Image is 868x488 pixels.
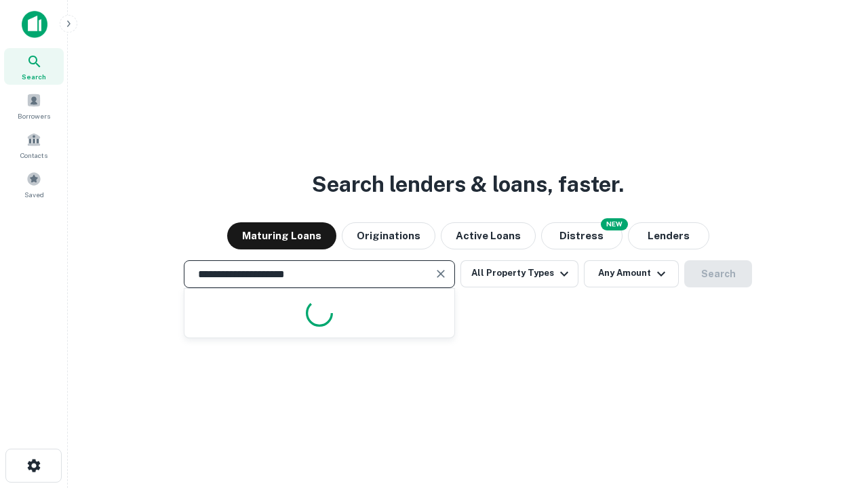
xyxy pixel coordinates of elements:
button: Any Amount [584,260,679,287]
button: Originations [342,222,435,249]
span: Saved [24,189,44,200]
span: Search [22,71,46,82]
a: Contacts [4,127,64,163]
button: Lenders [628,222,709,249]
a: Borrowers [4,87,64,124]
a: Saved [4,166,64,203]
img: capitalize-icon.png [22,11,47,38]
iframe: Chat Widget [800,380,868,445]
button: Maturing Loans [227,222,336,249]
a: Search [4,48,64,85]
span: Borrowers [18,110,50,121]
button: Active Loans [441,222,536,249]
div: NEW [601,218,628,230]
h3: Search lenders & loans, faster. [312,168,624,201]
span: Contacts [20,150,47,161]
button: Clear [431,264,450,283]
button: All Property Types [460,260,578,287]
button: Search distressed loans with lien and other non-mortgage details. [541,222,623,249]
